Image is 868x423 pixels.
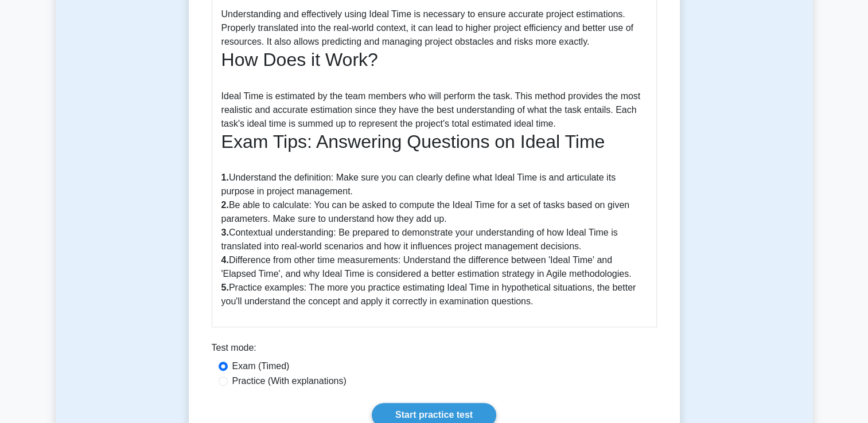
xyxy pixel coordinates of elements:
label: Practice (With explanations) [232,374,347,388]
b: 1. [221,173,229,182]
b: 3. [221,228,229,237]
div: Test mode: [212,341,657,359]
h2: How Does it Work? [221,49,647,70]
b: 5. [221,283,229,292]
h2: Exam Tips: Answering Questions on Ideal Time [221,131,647,152]
b: 2. [221,200,229,210]
b: 4. [221,255,229,265]
label: Exam (Timed) [232,359,290,373]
